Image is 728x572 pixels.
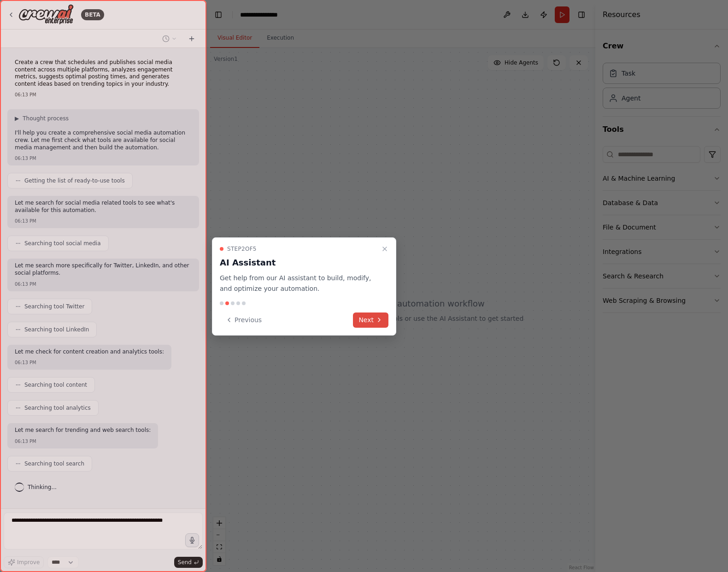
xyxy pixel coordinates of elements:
[212,8,225,21] button: Hide left sidebar
[220,313,267,328] button: Previous
[220,256,377,269] h3: AI Assistant
[227,245,257,253] span: Step 2 of 5
[353,313,388,328] button: Next
[379,243,390,254] button: Close walkthrough
[220,273,377,294] p: Get help from our AI assistant to build, modify, and optimize your automation.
